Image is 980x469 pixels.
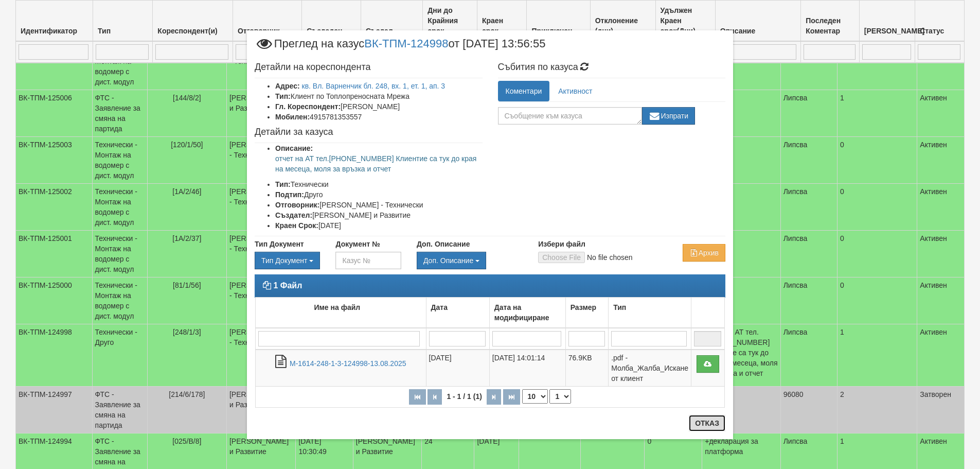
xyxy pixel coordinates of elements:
span: Доп. Описание [423,256,473,265]
b: Гл. Кореспондент: [275,102,341,111]
b: Мобилен: [275,113,310,121]
a: ВК-ТПМ-124998 [364,37,448,50]
b: Дата [431,303,448,311]
td: [DATE] 14:01:14 [489,350,565,387]
td: Размер: No sort applied, activate to apply an ascending sort [565,297,608,328]
label: Доп. Описание [417,239,470,249]
td: .pdf - Молба_Жалба_Искане от клиент [609,350,691,387]
li: Технически [275,179,483,189]
b: Тип: [275,92,291,100]
li: [PERSON_NAME] [275,101,483,112]
label: Тип Документ [255,239,304,249]
button: Последна страница [503,389,520,405]
button: Изпрати [642,107,696,125]
b: Размер [571,303,596,311]
button: Следваща страница [487,389,501,405]
label: Избери файл [538,239,585,249]
div: Двоен клик, за изчистване на избраната стойност. [417,252,523,269]
td: 76.9KB [565,350,608,387]
b: Създател: [275,211,312,219]
span: 1 - 1 / 1 (1) [444,392,484,401]
b: Тип: [275,180,291,188]
b: Име на файл [314,303,360,311]
td: Дата на модифициране: No sort applied, activate to apply an ascending sort [489,297,565,328]
tr: М-1614-248-1-3-124998-13.08.2025.pdf - Молба_Жалба_Искане от клиент [256,350,725,387]
td: Тип: No sort applied, activate to apply an ascending sort [609,297,691,328]
b: Дата на модифициране [494,303,549,322]
b: Тип [613,303,626,311]
b: Отговорник: [275,201,319,209]
b: Краен Срок: [275,221,318,230]
a: М-1614-248-1-3-124998-13.08.2025 [290,359,406,368]
b: Описание: [275,144,313,152]
label: Документ № [335,239,380,249]
button: Доп. Описание [417,252,486,269]
button: Тип Документ [255,252,320,269]
strong: 1 Файл [273,281,302,290]
select: Брой редове на страница [522,389,548,404]
td: Име на файл: No sort applied, activate to apply an ascending sort [256,297,426,328]
h4: Детайли за казуса [255,127,483,137]
button: Архив [683,244,725,262]
b: Подтип: [275,190,304,199]
span: Преглед на казус от [DATE] 13:56:55 [255,38,545,57]
li: Клиент по Топлопреносната Мрежа [275,91,483,101]
li: [PERSON_NAME] - Технически [275,200,483,210]
button: Първа страница [409,389,426,405]
li: [PERSON_NAME] и Развитие [275,210,483,220]
input: Казус № [335,252,401,269]
td: : No sort applied, activate to apply an ascending sort [691,297,724,328]
li: 4915781353557 [275,112,483,122]
a: Коментари [498,81,550,101]
select: Страница номер [549,389,571,404]
li: Друго [275,189,483,200]
li: [DATE] [275,220,483,231]
button: Отказ [689,415,725,431]
div: Двоен клик, за изчистване на избраната стойност. [255,252,320,269]
a: кв. Вл. Варненчик бл. 248, вх. 1, ет. 1, ап. 3 [302,82,446,90]
h4: Събития по казуса [498,62,726,73]
td: Дата: No sort applied, activate to apply an ascending sort [426,297,489,328]
a: Активност [550,81,600,101]
span: Тип Документ [261,256,307,265]
b: Адрес: [275,82,300,90]
h4: Детайли на кореспондента [255,62,483,73]
td: [DATE] [426,350,489,387]
p: отчет на АТ тел.[PHONE_NUMBER] Клиентие са тук до края на месеца, моля за връзка и отчет [275,153,483,174]
button: Предишна страница [427,389,442,405]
